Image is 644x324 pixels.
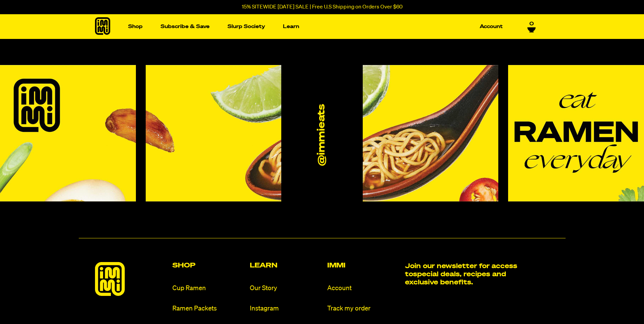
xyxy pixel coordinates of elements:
h2: Learn [250,262,322,269]
img: immieats [95,262,125,296]
a: Our Story [250,284,322,293]
img: Instagram [363,65,499,201]
p: 15% SITEWIDE [DATE] SALE | Free U.S Shipping on Orders Over $60 [242,4,403,10]
h2: Shop [172,262,244,269]
a: Instagram [250,304,322,313]
h2: Immi [327,262,399,269]
nav: Main navigation [125,14,505,39]
a: Track my order [327,304,399,313]
h2: Join our newsletter for access to special deals, recipes and exclusive benefits. [405,262,522,286]
a: Learn [280,21,302,32]
a: Ramen Packets [172,304,244,313]
span: 0 [529,21,534,27]
a: 0 [527,21,536,33]
img: Instagram [508,65,644,201]
a: Account [327,284,399,293]
a: Subscribe & Save [158,21,212,32]
a: @immieats [316,104,328,166]
a: Account [477,21,505,32]
a: Slurp Society [225,21,268,32]
img: Instagram [146,65,282,201]
a: Shop [125,21,145,32]
a: Cup Ramen [172,284,244,293]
